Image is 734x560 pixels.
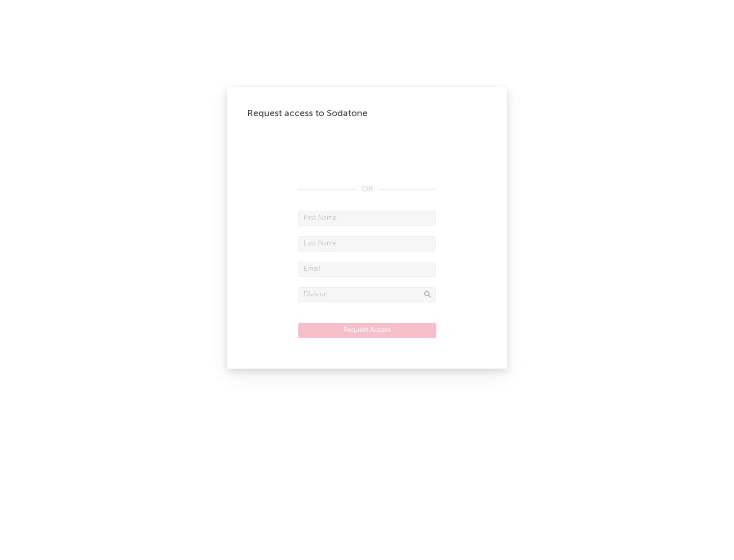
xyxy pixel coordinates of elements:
button: Request Access [298,323,436,338]
input: First Name [298,211,436,226]
div: Request access to Sodatone [247,107,487,120]
input: Email [298,262,436,277]
div: OR [298,183,436,195]
input: Division [298,287,436,302]
input: Last Name [298,236,436,251]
